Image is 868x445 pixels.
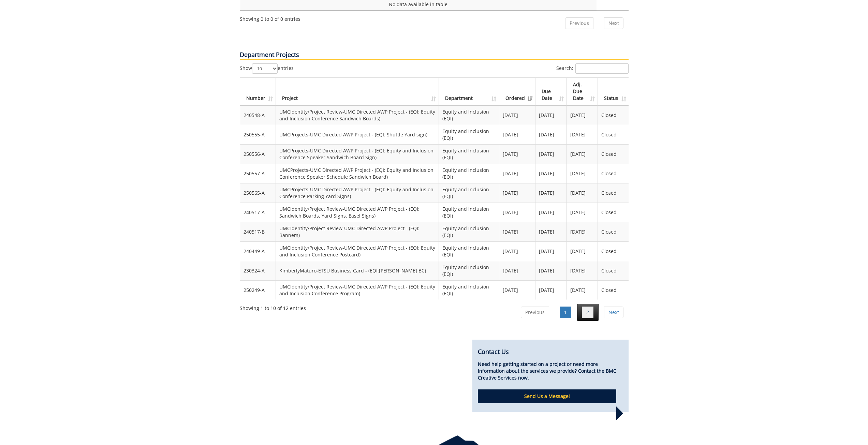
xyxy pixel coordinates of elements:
[598,203,629,222] td: Closed
[567,105,598,125] td: [DATE]
[499,125,535,144] td: [DATE]
[567,144,598,164] td: [DATE]
[535,222,567,241] td: [DATE]
[535,105,567,125] td: [DATE]
[439,164,499,183] td: Equity and Inclusion (EQI)
[240,302,306,312] div: Showing 1 to 10 of 12 entries
[276,222,439,241] td: UMCIdentity/Project Review-UMC Directed AWP Project - (EQI: Banners)
[598,280,629,300] td: Closed
[240,164,276,183] td: 250557-A
[499,261,535,280] td: [DATE]
[499,280,535,300] td: [DATE]
[240,261,276,280] td: 230324-A
[276,144,439,164] td: UMCProjects-UMC Directed AWP Project - (EQI: Equity and Inclusion Conference Speaker Sandwich Boa...
[556,63,629,74] label: Search:
[582,307,593,318] a: 2
[499,78,535,105] th: Ordered: activate to sort column ascending
[575,63,629,74] input: Search:
[567,280,598,300] td: [DATE]
[604,307,623,318] a: Next
[598,241,629,261] td: Closed
[521,307,549,318] a: Previous
[252,63,278,74] select: Showentries
[439,125,499,144] td: Equity and Inclusion (EQI)
[598,183,629,203] td: Closed
[598,164,629,183] td: Closed
[240,203,276,222] td: 240517-A
[478,393,616,399] a: Send Us a Message!
[276,164,439,183] td: UMCProjects-UMC Directed AWP Project - (EQI: Equity and Inclusion Conference Speaker Schedule San...
[535,183,567,203] td: [DATE]
[439,105,499,125] td: Equity and Inclusion (EQI)
[276,203,439,222] td: UMCIdentity/Project Review-UMC Directed AWP Project - (EQI: Sandwich Boards, Yard Signs, Easel Si...
[240,280,276,300] td: 250249-A
[240,78,276,105] th: Number: activate to sort column ascending
[276,183,439,203] td: UMCProjects-UMC Directed AWP Project - (EQI: Equity and Inclusion Conference Parking Yard Signs)
[567,78,598,105] th: Adj. Due Date: activate to sort column ascending
[535,78,567,105] th: Due Date: activate to sort column ascending
[604,17,623,29] a: Next
[276,241,439,261] td: UMCIdentity/Project Review-UMC Directed AWP Project - (EQI: Equity and Inclusion Conference Postc...
[439,222,499,241] td: Equity and Inclusion (EQI)
[567,241,598,261] td: [DATE]
[567,183,598,203] td: [DATE]
[439,280,499,300] td: Equity and Inclusion (EQI)
[478,389,616,403] p: Send Us a Message!
[567,203,598,222] td: [DATE]
[567,222,598,241] td: [DATE]
[499,222,535,241] td: [DATE]
[439,261,499,280] td: Equity and Inclusion (EQI)
[499,144,535,164] td: [DATE]
[478,361,623,381] p: Need help getting started on a project or need more information about the services we provide? Co...
[598,105,629,125] td: Closed
[276,125,439,144] td: UMCProjects-UMC Directed AWP Project - (EQI: Shuttle Yard sign)
[567,125,598,144] td: [DATE]
[535,164,567,183] td: [DATE]
[499,241,535,261] td: [DATE]
[240,222,276,241] td: 240517-B
[499,183,535,203] td: [DATE]
[240,241,276,261] td: 240449-A
[499,203,535,222] td: [DATE]
[240,50,629,60] p: Department Projects
[598,261,629,280] td: Closed
[276,105,439,125] td: UMCIdentity/Project Review-UMC Directed AWP Project - (EQI: Equity and Inclusion Conference Sandw...
[240,125,276,144] td: 250555-A
[439,203,499,222] td: Equity and Inclusion (EQI)
[535,203,567,222] td: [DATE]
[598,222,629,241] td: Closed
[598,78,629,105] th: Status: activate to sort column ascending
[276,78,439,105] th: Project: activate to sort column ascending
[240,183,276,203] td: 250565-A
[240,144,276,164] td: 250556-A
[240,105,276,125] td: 240548-A
[276,280,439,300] td: UMCIdentity/Project Review-UMC Directed AWP Project - (EQI: Equity and Inclusion Conference Program)
[598,125,629,144] td: Closed
[565,17,593,29] a: Previous
[478,348,623,355] h4: Contact Us
[560,307,571,318] a: 1
[499,164,535,183] td: [DATE]
[439,144,499,164] td: Equity and Inclusion (EQI)
[598,144,629,164] td: Closed
[535,241,567,261] td: [DATE]
[439,183,499,203] td: Equity and Inclusion (EQI)
[567,164,598,183] td: [DATE]
[276,261,439,280] td: KimberlyMaturo-ETSU Business Card - (EQI:[PERSON_NAME] BC)
[240,13,300,23] div: Showing 0 to 0 of 0 entries
[535,261,567,280] td: [DATE]
[439,241,499,261] td: Equity and Inclusion (EQI)
[567,261,598,280] td: [DATE]
[439,78,499,105] th: Department: activate to sort column ascending
[499,105,535,125] td: [DATE]
[535,144,567,164] td: [DATE]
[535,280,567,300] td: [DATE]
[240,63,294,74] label: Show entries
[535,125,567,144] td: [DATE]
